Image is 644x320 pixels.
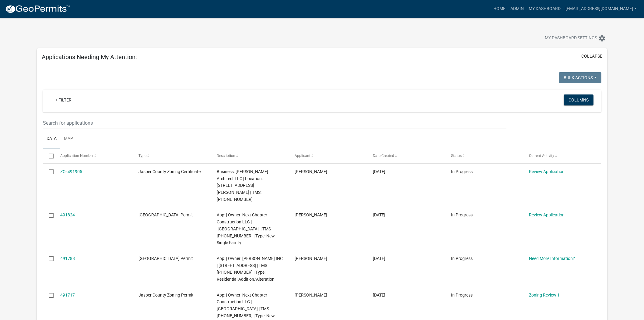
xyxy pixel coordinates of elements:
[60,256,75,261] a: 491788
[138,154,146,158] span: Type
[451,212,473,217] span: In Progress
[138,169,201,174] span: Jasper County Zoning Certificate
[217,154,235,158] span: Description
[559,72,601,83] button: Bulk Actions
[60,169,82,174] a: ZC- 491905
[451,293,473,297] span: In Progress
[289,148,367,163] datatable-header-cell: Applicant
[43,117,507,129] input: Search for applications
[373,154,394,158] span: Date Created
[43,129,60,149] a: Data
[295,169,327,174] span: Brent Robinson
[60,212,75,217] a: 491824
[540,32,611,44] button: My Dashboard Settingssettings
[60,129,77,149] a: Map
[138,212,193,217] span: Jasper County Building Permit
[295,256,327,261] span: Lisa Johnston
[529,154,554,158] span: Current Activity
[60,293,75,297] a: 491717
[373,169,385,174] span: 10/13/2025
[373,293,385,297] span: 10/13/2025
[50,94,76,105] a: + Filter
[133,148,211,163] datatable-header-cell: Type
[445,148,523,163] datatable-header-cell: Status
[529,169,565,174] a: Review Application
[526,3,563,15] a: My Dashboard
[545,35,597,42] span: My Dashboard Settings
[295,154,310,158] span: Applicant
[42,53,137,61] h5: Applications Needing My Attention:
[295,212,327,217] span: Preston Parfitt
[564,94,593,105] button: Columns
[373,212,385,217] span: 10/13/2025
[295,293,327,297] span: Preston Parfitt
[523,148,601,163] datatable-header-cell: Current Activity
[367,148,445,163] datatable-header-cell: Date Created
[217,169,268,202] span: Business: Brent Robinson Architect LLC | Location: 774 BOYD CREEK DR | TMS: 094-02-00-005
[138,293,194,297] span: Jasper County Zoning Permit
[211,148,289,163] datatable-header-cell: Description
[508,3,526,15] a: Admin
[529,256,575,261] a: Need More Information?
[598,35,606,42] i: settings
[43,148,54,163] datatable-header-cell: Select
[138,256,193,261] span: Jasper County Building Permit
[563,3,639,15] a: [EMAIL_ADDRESS][DOMAIN_NAME]
[60,154,93,158] span: Application Number
[54,148,133,163] datatable-header-cell: Application Number
[581,53,602,59] button: collapse
[373,256,385,261] span: 10/13/2025
[217,256,283,282] span: App: | Owner: D R HORTON INC | 824 CASTLE HILL Dr | TMS 091-02-00-137 | Type: Residential Additio...
[451,169,473,174] span: In Progress
[529,293,560,297] a: Zoning Review 1
[451,154,462,158] span: Status
[529,212,565,217] a: Review Application
[491,3,508,15] a: Home
[217,212,275,245] span: App: | Owner: Next Chapter Construction LLC | 19 Pickerel Loop | TMS 081-00-03-030 | Type: New Si...
[451,256,473,261] span: In Progress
